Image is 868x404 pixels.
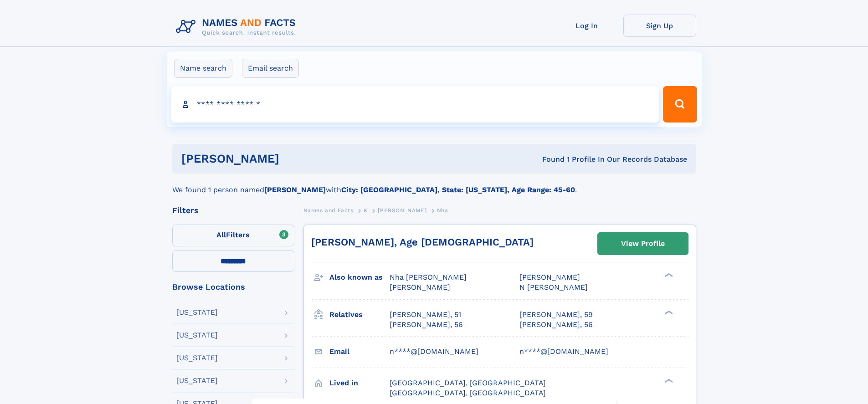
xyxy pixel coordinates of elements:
[176,332,218,339] div: [US_STATE]
[172,283,294,291] div: Browse Locations
[663,272,673,278] div: ❯
[550,15,623,37] a: Log In
[174,59,232,78] label: Name search
[411,154,687,164] div: Found 1 Profile In Our Records Database
[390,283,450,291] span: [PERSON_NAME]
[181,153,411,164] h1: [PERSON_NAME]
[176,309,218,316] div: [US_STATE]
[176,377,218,384] div: [US_STATE]
[172,15,303,39] img: Logo Names and Facts
[242,59,299,78] label: Email search
[663,309,673,315] div: ❯
[172,225,294,246] label: Filters
[390,310,461,320] a: [PERSON_NAME], 51
[623,15,696,37] a: Sign Up
[303,205,354,216] a: Names and Facts
[171,86,659,123] input: search input
[172,174,696,195] div: We found 1 person named with .
[264,185,326,194] b: [PERSON_NAME]
[364,207,368,214] span: K
[329,307,390,322] h3: Relatives
[364,205,368,216] a: K
[519,310,593,320] a: [PERSON_NAME], 59
[378,205,426,216] a: [PERSON_NAME]
[176,354,218,362] div: [US_STATE]
[329,375,390,391] h3: Lived in
[663,378,673,384] div: ❯
[390,389,546,397] span: [GEOGRAPHIC_DATA], [GEOGRAPHIC_DATA]
[519,273,580,281] span: [PERSON_NAME]
[341,185,575,194] b: City: [GEOGRAPHIC_DATA], State: [US_STATE], Age Range: 45-60
[519,320,593,330] a: [PERSON_NAME], 56
[437,207,448,214] span: Nha
[621,233,665,254] div: View Profile
[519,283,588,291] span: N [PERSON_NAME]
[172,206,294,215] div: Filters
[329,344,390,359] h3: Email
[390,320,463,330] a: [PERSON_NAME], 56
[390,273,467,281] span: Nha [PERSON_NAME]
[378,207,426,214] span: [PERSON_NAME]
[311,236,534,248] a: [PERSON_NAME], Age [DEMOGRAPHIC_DATA]
[598,233,688,255] a: View Profile
[329,270,390,285] h3: Also known as
[390,378,546,387] span: [GEOGRAPHIC_DATA], [GEOGRAPHIC_DATA]
[216,230,226,239] span: All
[663,86,697,123] button: Search Button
